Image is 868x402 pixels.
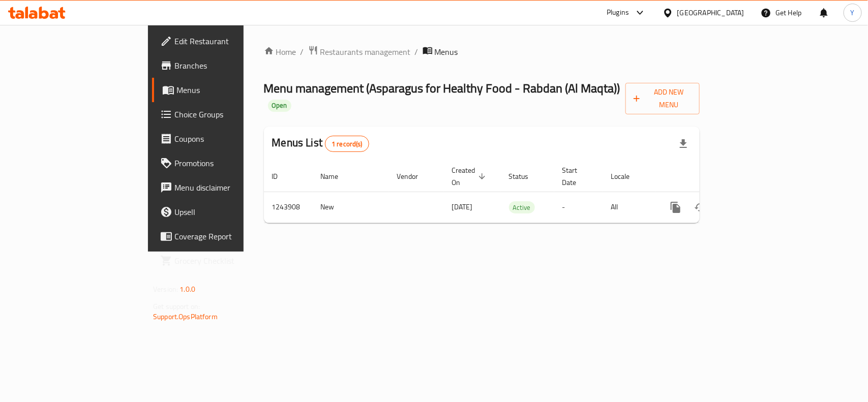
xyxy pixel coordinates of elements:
a: Coupons [152,127,293,151]
div: Total records count [325,136,369,152]
button: Change Status [688,195,712,220]
a: Choice Groups [152,102,293,127]
span: Menu disclaimer [174,181,285,194]
a: Promotions [152,151,293,175]
td: New [313,192,389,223]
span: Name [321,170,352,182]
nav: breadcrumb [264,45,700,58]
li: / [301,46,304,58]
span: Created On [452,164,489,189]
span: 1 record(s) [325,139,369,149]
span: Restaurants management [320,46,411,58]
li: / [415,46,418,58]
span: ID [272,170,291,182]
span: Status [509,170,542,182]
div: Plugins [607,7,629,19]
a: Branches [152,53,293,78]
td: - [554,192,603,223]
div: Active [509,201,535,213]
a: Edit Restaurant [152,29,293,53]
span: 1.0.0 [179,283,195,296]
span: Coverage Report [174,230,285,242]
button: more [664,195,688,220]
span: Branches [174,59,285,72]
th: Actions [655,161,769,192]
span: Menu management ( Asparagus for Healthy Food - Rabdan (Al Maqta) ) [264,77,620,100]
a: Menu disclaimer [152,175,293,200]
div: Export file [671,132,696,156]
span: Upsell [174,206,285,218]
a: Coverage Report [152,224,293,249]
span: Menus [176,84,285,96]
table: enhanced table [264,161,769,223]
span: Get support on: [153,300,200,313]
span: Edit Restaurant [174,35,285,47]
div: [GEOGRAPHIC_DATA] [677,7,744,18]
a: Grocery Checklist [152,249,293,273]
span: Vendor [397,170,432,182]
span: [DATE] [452,200,473,213]
td: All [603,192,655,223]
span: Menus [435,46,458,58]
span: Choice Groups [174,108,285,120]
span: Y [851,7,855,18]
span: Coupons [174,133,285,145]
span: Version: [153,283,178,296]
span: Active [509,202,535,213]
button: Add New Menu [625,83,700,114]
span: Grocery Checklist [174,255,285,267]
span: Promotions [174,157,285,169]
a: Menus [152,78,293,102]
h2: Menus List [272,135,369,152]
a: Upsell [152,200,293,224]
span: Locale [611,170,643,182]
span: Start Date [562,164,591,189]
a: Restaurants management [308,45,411,58]
a: Support.OpsPlatform [153,310,218,323]
span: Add New Menu [634,86,692,111]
